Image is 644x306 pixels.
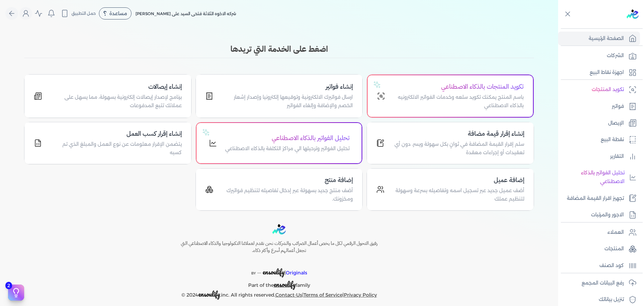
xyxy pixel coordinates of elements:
span: ensoulify [274,279,296,290]
p: Part of the family [166,277,392,290]
p: الشركات [607,51,624,60]
a: إضافة منتجأضف منتج جديد بسهولة عبر إدخال تفاصيله لتنظيم فواتيرك ومخزونك. [196,168,363,211]
p: تحليل الفواتير بالذكاء الاصطناعي [561,169,625,186]
a: الاجور والمرتبات [558,208,640,222]
a: اجهزة نقاط البيع [558,65,640,80]
p: اجهزة نقاط البيع [590,68,624,77]
a: الصفحة الرئيسية [558,32,640,46]
a: Terms of Service [304,292,342,298]
p: تجهيز اقرار القيمة المضافة [567,194,624,203]
h6: رفيق التحول الرقمي لكل ما يخص أعمال الضرائب والشركات نحن نقدم لعملائنا التكنولوجيا والذكاء الاصطن... [166,240,392,254]
p: تنزيل بياناتك [599,295,624,304]
a: التقارير [558,149,640,164]
p: © 2024 ,inc. All rights reserved. | | [166,290,392,300]
a: كود الصنف [558,259,640,273]
p: العملاء [607,228,624,237]
a: نقطة البيع [558,133,640,147]
p: فواتير [612,102,624,111]
p: باسم المنتج يمكنك تكويد سلعه وخدمات الفواتير الالكترونيه بالذكاء الاصطناعي [393,93,524,110]
a: إنشاء إقرار قيمة مضافةسلم إقرار القيمة المضافة في ثوانٍ بكل سهولة ويسر، دون أي تعقيدات أو إجراءات... [367,122,534,164]
a: العملاء [558,225,640,239]
p: الإيصال [608,119,624,128]
span: شركه الاخوه الثلاثة فتحى السيد على [PERSON_NAME] [136,11,236,16]
p: كود الصنف [599,261,624,270]
h4: إنشاء إقرار كسب العمل [50,129,182,139]
sup: __ [257,269,261,273]
a: الإيصال [558,116,640,130]
span: 2 [5,282,12,289]
a: رفع البيانات المجمع [558,276,640,290]
a: الشركات [558,49,640,63]
p: المنتجات [604,245,624,253]
p: نقطة البيع [601,135,624,144]
a: إنشاء إقرار كسب العمليتضمن الإقرار معلومات عن نوع العمل والمبلغ الذي تم كسبه [24,122,192,164]
span: Originals [286,270,307,276]
img: logo [272,224,286,234]
span: مساعدة [109,11,127,16]
span: BY [251,271,256,275]
img: logo [627,9,639,19]
p: أضف منتج جديد بسهولة عبر إدخال تفاصيله لتنظيم فواتيرك ومخزونك. [221,186,353,204]
p: تكويد المنتجات [592,85,624,94]
a: إضافة عميلأضف عميل جديد عبر تسجيل اسمه وتفاصيله بسرعة وسهولة لتنظيم عملك [367,168,534,211]
a: فواتير [558,99,640,114]
p: برنامج لإصدار إيصالات إلكترونية بسهولة، مما يسهل على عملائك تتبع المدفوعات [50,93,182,110]
a: تجهيز اقرار القيمة المضافة [558,191,640,206]
span: ensoulify [198,289,220,299]
p: أضف عميل جديد عبر تسجيل اسمه وتفاصيله بسرعة وسهولة لتنظيم عملك [392,186,524,204]
h4: إنشاء إيصالات [50,82,182,92]
a: تكويد المنتجات بالذكاء الاصطناعيباسم المنتج يمكنك تكويد سلعه وخدمات الفواتير الالكترونيه بالذكاء ... [367,74,534,118]
button: 2 [8,285,24,301]
p: الصفحة الرئيسية [589,34,624,43]
a: تكويد المنتجات [558,83,640,97]
span: حمل التطبيق [71,10,96,16]
p: ارسال فواتيرك الالكترونية وتوقيعها إلكترونيا وإصدار إشعار الخصم والإضافة وإلغاء الفواتير [221,93,353,110]
p: التقارير [610,152,624,161]
p: الاجور والمرتبات [591,211,624,219]
h4: إنشاء إقرار قيمة مضافة [392,129,524,139]
a: إنشاء إيصالاتبرنامج لإصدار إيصالات إلكترونية بسهولة، مما يسهل على عملائك تتبع المدفوعات [24,74,192,118]
span: ensoulify [263,267,284,277]
p: سلم إقرار القيمة المضافة في ثوانٍ بكل سهولة ويسر، دون أي تعقيدات أو إجراءات معقدة [392,140,524,157]
p: رفع البيانات المجمع [582,279,624,288]
button: حمل التطبيق [59,8,98,19]
div: مساعدة [99,7,131,19]
a: المنتجات [558,242,640,256]
h4: تحليل الفواتير بالذكاء الاصطناعي [225,133,350,143]
a: Contact-Us [275,292,302,298]
a: ensoulify [274,282,296,288]
a: تحليل الفواتير بالذكاء الاصطناعيتحليل الفواتير وترحيلها الي مراكز التكلفة بالذكاء الاصطناعي [196,122,363,164]
a: Privacy Policy [344,292,377,298]
h4: إضافة منتج [221,175,353,185]
h4: إضافة عميل [392,175,524,185]
a: تحليل الفواتير بالذكاء الاصطناعي [558,166,640,188]
p: يتضمن الإقرار معلومات عن نوع العمل والمبلغ الذي تم كسبه [50,140,182,157]
a: إنشاء فواتيرارسال فواتيرك الالكترونية وتوقيعها إلكترونيا وإصدار إشعار الخصم والإضافة وإلغاء الفواتير [196,74,363,118]
h3: اضغط على الخدمة التي تريدها [24,43,534,55]
h4: إنشاء فواتير [221,82,353,92]
p: تحليل الفواتير وترحيلها الي مراكز التكلفة بالذكاء الاصطناعي [225,144,350,153]
p: | [166,260,392,278]
h4: تكويد المنتجات بالذكاء الاصطناعي [393,82,524,92]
